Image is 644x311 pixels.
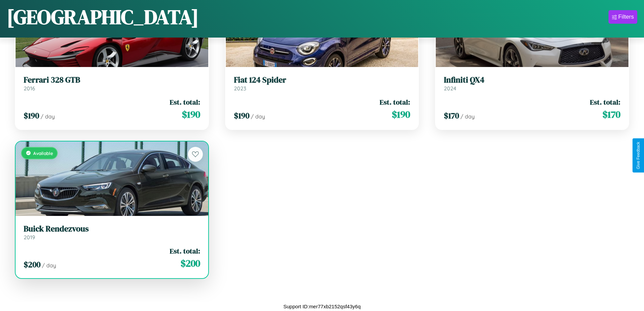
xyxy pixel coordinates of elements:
[24,224,200,241] a: Buick Rendezvous2019
[182,108,200,121] span: $ 190
[24,85,35,92] span: 2016
[251,113,265,120] span: / day
[234,75,410,92] a: Fiat 124 Spider2023
[380,97,410,107] span: Est. total:
[24,224,200,234] h3: Buick Rendezvous
[234,75,410,85] h3: Fiat 124 Spider
[590,97,620,107] span: Est. total:
[444,110,459,121] span: $ 170
[444,85,456,92] span: 2024
[609,10,637,24] button: Filters
[181,257,200,270] span: $ 200
[234,85,246,92] span: 2023
[24,75,200,85] h3: Ferrari 328 GTB
[24,110,39,121] span: $ 190
[392,108,410,121] span: $ 190
[618,14,634,20] div: Filters
[42,262,56,269] span: / day
[460,113,475,120] span: / day
[636,142,641,169] div: Give Feedback
[170,97,200,107] span: Est. total:
[602,108,620,121] span: $ 170
[444,75,620,92] a: Infiniti QX42024
[7,3,199,31] h1: [GEOGRAPHIC_DATA]
[283,302,360,311] p: Support ID: mer77xb2152qsf43y6q
[24,259,41,270] span: $ 200
[24,234,35,241] span: 2019
[24,75,200,92] a: Ferrari 328 GTB2016
[41,113,55,120] span: / day
[33,150,53,156] span: Available
[170,246,200,256] span: Est. total:
[234,110,249,121] span: $ 190
[444,75,620,85] h3: Infiniti QX4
